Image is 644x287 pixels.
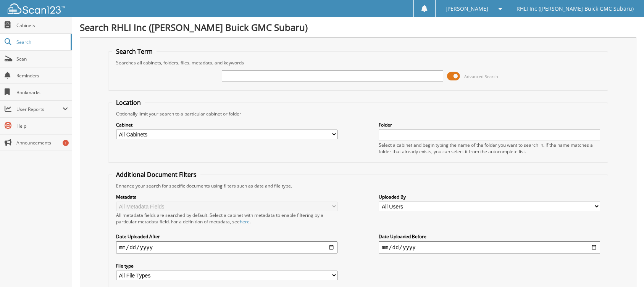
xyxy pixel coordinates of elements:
[606,250,644,287] iframe: Chat Widget
[116,194,337,200] label: Metadata
[379,142,600,155] div: Select a cabinet and begin typing the name of the folder you want to search in. If the name match...
[16,89,68,96] span: Bookmarks
[116,263,337,269] label: File type
[112,170,200,179] legend: Additional Document Filters
[445,6,488,11] span: [PERSON_NAME]
[379,233,600,240] label: Date Uploaded Before
[16,56,68,62] span: Scan
[112,98,145,107] legend: Location
[116,122,337,128] label: Cabinet
[16,39,67,45] span: Search
[16,72,68,79] span: Reminders
[112,183,604,189] div: Enhance your search for specific documents using filters such as date and file type.
[80,21,636,34] h1: Search RHLI Inc ([PERSON_NAME] Buick GMC Subaru)
[379,241,600,253] input: end
[8,3,65,14] img: scan123-logo-white.svg
[240,218,250,225] a: here
[63,140,69,146] div: 1
[516,6,634,11] span: RHLI Inc ([PERSON_NAME] Buick GMC Subaru)
[116,241,337,253] input: start
[16,22,68,29] span: Cabinets
[16,123,68,129] span: Help
[379,122,600,128] label: Folder
[112,47,157,56] legend: Search Term
[116,233,337,240] label: Date Uploaded After
[16,139,68,146] span: Announcements
[16,106,63,112] span: User Reports
[464,74,498,79] span: Advanced Search
[112,111,604,117] div: Optionally limit your search to a particular cabinet or folder
[112,59,604,66] div: Searches all cabinets, folders, files, metadata, and keywords
[116,212,337,225] div: All metadata fields are searched by default. Select a cabinet with metadata to enable filtering b...
[379,194,600,200] label: Uploaded By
